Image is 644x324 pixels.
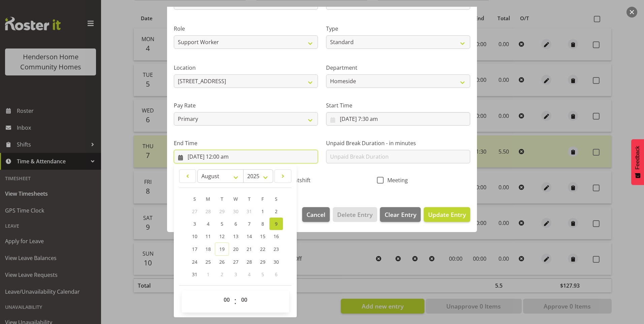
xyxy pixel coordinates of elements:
span: 2 [221,271,223,278]
span: 5 [261,271,264,278]
input: Click to select... [174,150,318,163]
span: 16 [273,233,279,239]
span: S [275,196,278,202]
span: : [234,293,236,310]
span: 29 [219,208,225,215]
label: End Time [174,139,318,147]
span: Feedback [635,146,641,169]
a: 30 [269,256,283,268]
a: 1 [256,205,269,218]
a: 23 [269,242,283,256]
span: 25 [205,259,211,265]
a: 9 [269,218,283,230]
span: 21 [247,246,252,252]
span: 28 [247,259,252,265]
input: Unpaid Break Duration [326,150,470,163]
a: 22 [256,242,269,256]
label: Start Time [326,101,470,109]
span: Update Entry [428,210,466,219]
span: 1 [207,271,210,278]
span: 28 [205,208,211,215]
a: 3 [188,218,201,230]
a: 29 [256,256,269,268]
span: 19 [219,246,225,252]
span: 29 [260,259,265,265]
span: Delete Entry [337,210,373,219]
span: 2 [275,208,278,215]
span: 13 [233,233,238,239]
a: 20 [229,242,243,256]
a: 15 [256,230,269,242]
a: 14 [243,230,256,242]
a: 5 [215,218,229,230]
span: Cancel [307,210,325,219]
span: 30 [233,208,238,215]
a: 21 [243,242,256,256]
a: 2 [269,205,283,218]
span: 22 [260,246,265,252]
a: 25 [201,256,215,268]
a: 4 [201,218,215,230]
button: Delete Entry [333,207,377,222]
span: 9 [275,221,278,227]
span: 12 [219,233,225,239]
a: 18 [201,242,215,256]
a: 24 [188,256,201,268]
span: 3 [193,221,196,227]
span: W [233,196,238,202]
a: 17 [188,242,201,256]
span: 27 [233,259,238,265]
span: 6 [234,221,237,227]
span: Clear Entry [385,210,416,219]
span: 27 [192,208,197,215]
span: 15 [260,233,265,239]
a: 12 [215,230,229,242]
span: 20 [233,246,238,252]
button: Feedback - Show survey [631,139,644,185]
a: 26 [215,256,229,268]
span: 18 [205,246,211,252]
span: 17 [192,246,197,252]
span: F [261,196,264,202]
span: 8 [261,221,264,227]
span: 24 [192,259,197,265]
a: 28 [243,256,256,268]
span: M [206,196,210,202]
input: Click to select... [326,112,470,126]
label: Role [174,25,318,33]
span: 10 [192,233,197,239]
label: Type [326,25,470,33]
a: 7 [243,218,256,230]
span: 5 [221,221,223,227]
span: 30 [273,259,279,265]
label: Department [326,64,470,72]
a: 13 [229,230,243,242]
span: 4 [207,221,210,227]
span: 6 [275,271,278,278]
a: 27 [229,256,243,268]
span: 1 [261,208,264,215]
span: 11 [205,233,211,239]
span: T [221,196,223,202]
span: S [193,196,196,202]
span: 23 [273,246,279,252]
span: 26 [219,259,225,265]
button: Update Entry [424,207,470,222]
a: 19 [215,242,229,256]
a: 6 [229,218,243,230]
button: Clear Entry [380,207,420,222]
span: 3 [234,271,237,278]
label: Unpaid Break Duration - in minutes [326,139,470,147]
span: 31 [192,271,197,278]
span: 4 [248,271,251,278]
span: 31 [247,208,252,215]
label: Pay Rate [174,101,318,109]
a: 8 [256,218,269,230]
a: 16 [269,230,283,242]
a: 10 [188,230,201,242]
label: Location [174,64,318,72]
a: 31 [188,268,201,281]
button: Cancel [302,207,330,222]
span: Meeting [384,177,408,184]
a: 11 [201,230,215,242]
